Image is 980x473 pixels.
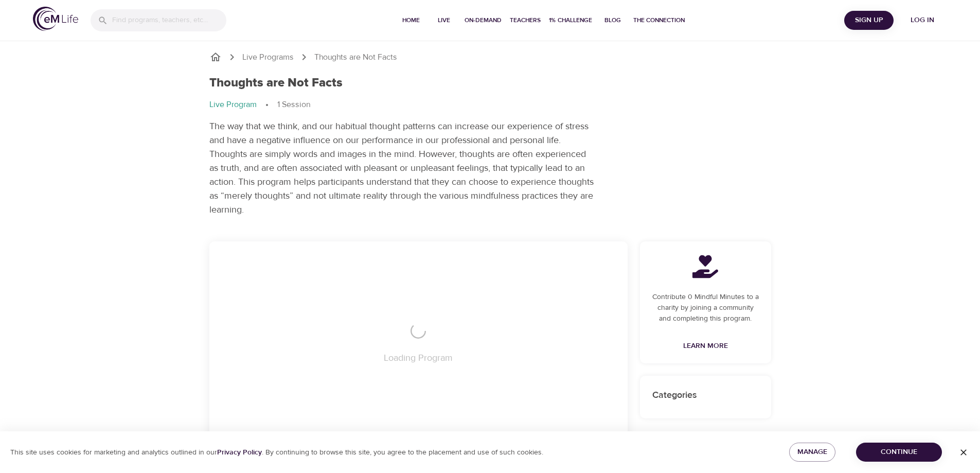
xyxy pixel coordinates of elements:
[399,15,423,26] span: Home
[600,15,625,26] span: Blog
[549,15,592,26] span: 1% Challenge
[314,51,397,63] p: Thoughts are Not Facts
[209,99,771,111] nav: breadcrumb
[242,51,294,63] a: Live Programs
[789,443,835,462] button: Manage
[209,51,771,63] nav: breadcrumb
[277,99,310,111] p: 1 Session
[652,292,759,324] p: Contribute 0 Mindful Minutes to a charity by joining a community and completing this program.
[856,443,942,462] button: Continue
[209,99,257,111] p: Live Program
[683,340,728,353] span: Learn More
[902,14,943,27] span: Log in
[652,388,759,402] p: Categories
[898,11,947,30] button: Log in
[797,446,827,459] span: Manage
[679,337,732,356] a: Learn More
[33,7,78,31] img: logo
[864,446,934,459] span: Continue
[209,76,343,91] h1: Thoughts are Not Facts
[510,15,541,26] span: Teachers
[848,14,889,27] span: Sign Up
[465,15,502,26] span: On-Demand
[209,119,595,217] p: The way that we think, and our habitual thought patterns can increase our experience of stress an...
[112,9,226,31] input: Find programs, teachers, etc...
[844,11,894,30] button: Sign Up
[384,351,453,365] p: Loading Program
[217,448,262,457] a: Privacy Policy
[633,15,685,26] span: The Connection
[432,15,456,26] span: Live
